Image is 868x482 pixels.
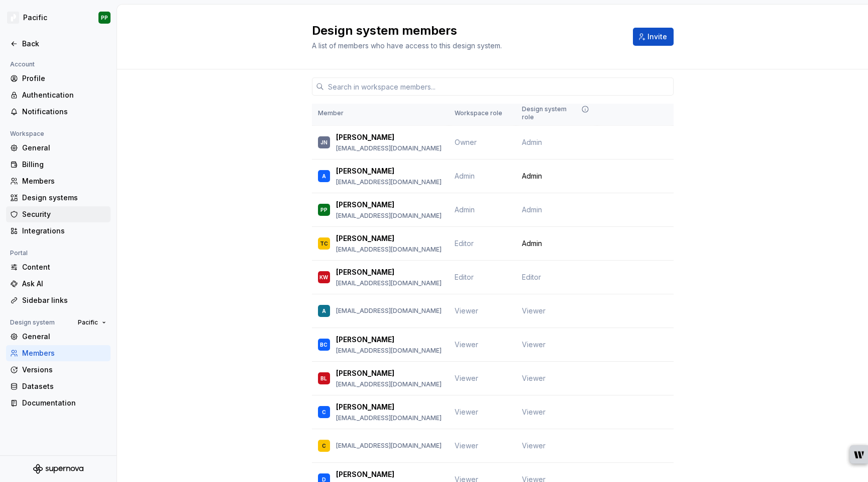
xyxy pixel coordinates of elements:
[22,226,106,236] div: Integrations
[522,407,546,417] span: Viewer
[322,407,326,417] div: C
[522,205,542,215] span: Admin
[6,156,111,173] a: Billing
[449,101,516,126] th: Workspace role
[6,316,59,329] div: Design system
[319,272,328,282] div: KW
[22,381,106,391] div: Datasets
[633,28,674,46] button: Invite
[6,36,111,52] a: Back
[336,166,394,176] p: [PERSON_NAME]
[336,246,442,254] p: [EMAIL_ADDRESS][DOMAIN_NAME]
[336,402,394,412] p: [PERSON_NAME]
[6,345,111,361] a: Members
[336,212,442,220] p: [EMAIL_ADDRESS][DOMAIN_NAME]
[336,442,442,450] p: [EMAIL_ADDRESS][DOMAIN_NAME]
[6,362,111,378] a: Versions
[22,209,106,219] div: Security
[455,306,478,315] span: Viewer
[522,238,542,249] span: Admin
[22,398,106,408] div: Documentation
[22,143,106,153] div: General
[320,137,328,147] div: JN
[336,200,394,210] p: [PERSON_NAME]
[320,205,328,215] div: PP
[312,23,621,39] h2: Design system members
[336,414,442,422] p: [EMAIL_ADDRESS][DOMAIN_NAME]
[455,441,478,450] span: Viewer
[22,176,106,186] div: Members
[320,340,328,350] div: BC
[6,259,111,275] a: Content
[33,464,83,474] svg: Supernova Logo
[23,13,47,23] div: Pacific
[6,58,39,70] div: Account
[336,233,394,244] p: [PERSON_NAME]
[336,307,442,315] p: [EMAIL_ADDRESS][DOMAIN_NAME]
[22,262,106,272] div: Content
[336,380,442,388] p: [EMAIL_ADDRESS][DOMAIN_NAME]
[22,295,106,305] div: Sidebar links
[336,279,442,287] p: [EMAIL_ADDRESS][DOMAIN_NAME]
[22,193,106,203] div: Design systems
[336,178,442,186] p: [EMAIL_ADDRESS][DOMAIN_NAME]
[6,247,32,259] div: Portal
[322,441,326,451] div: C
[455,138,477,146] span: Owner
[455,374,478,382] span: Viewer
[336,144,442,152] p: [EMAIL_ADDRESS][DOMAIN_NAME]
[336,469,394,479] p: [PERSON_NAME]
[322,171,326,181] div: A
[522,272,541,282] span: Editor
[312,101,449,126] th: Member
[336,347,442,355] p: [EMAIL_ADDRESS][DOMAIN_NAME]
[336,368,394,378] p: [PERSON_NAME]
[455,408,478,416] span: Viewer
[455,239,474,248] span: Editor
[455,205,475,214] span: Admin
[522,105,591,121] div: Design system role
[22,279,106,289] div: Ask AI
[101,14,108,22] div: PP
[322,306,326,316] div: A
[22,332,106,342] div: General
[22,90,106,100] div: Authentication
[6,104,111,120] a: Notifications
[22,39,106,49] div: Back
[6,190,111,206] a: Design systems
[22,73,106,84] div: Profile
[336,335,394,345] p: [PERSON_NAME]
[455,273,474,281] span: Editor
[647,32,667,42] span: Invite
[320,238,328,249] div: TC
[22,348,106,358] div: Members
[336,132,394,142] p: [PERSON_NAME]
[78,318,98,327] span: Pacific
[320,373,327,383] div: BL
[522,373,546,383] span: Viewer
[522,306,546,316] span: Viewer
[6,87,111,103] a: Authentication
[6,395,111,411] a: Documentation
[22,365,106,375] div: Versions
[522,441,546,451] span: Viewer
[2,7,115,29] button: PacificPP
[324,77,674,96] input: Search in workspace members...
[6,140,111,156] a: General
[455,340,478,349] span: Viewer
[22,107,106,117] div: Notifications
[6,223,111,239] a: Integrations
[522,340,546,350] span: Viewer
[6,70,111,87] a: Profile
[336,267,394,277] p: [PERSON_NAME]
[6,292,111,308] a: Sidebar links
[6,329,111,345] a: General
[7,12,19,24] img: 8d0dbd7b-a897-4c39-8ca0-62fbda938e11.png
[6,173,111,189] a: Members
[22,159,106,170] div: Billing
[455,172,475,180] span: Admin
[6,206,111,222] a: Security
[522,137,542,147] span: Admin
[522,171,542,181] span: Admin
